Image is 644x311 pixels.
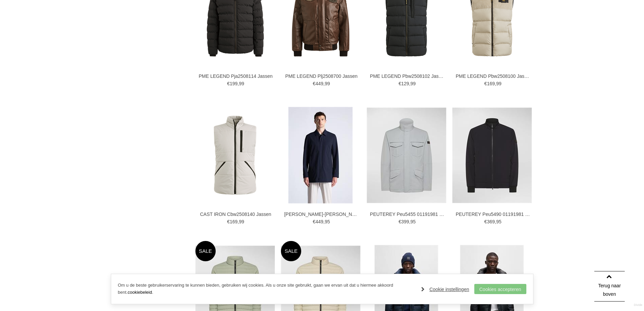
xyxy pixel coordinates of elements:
[401,81,409,86] span: 129
[284,211,359,217] a: [PERSON_NAME]-[PERSON_NAME]
[238,81,239,86] span: ,
[399,81,401,86] span: €
[239,81,244,86] span: 99
[239,219,244,224] span: 99
[410,81,416,86] span: 99
[410,219,416,224] span: 95
[325,81,330,86] span: 99
[313,219,315,224] span: €
[227,81,230,86] span: €
[315,219,323,224] span: 449
[367,108,446,203] img: PEUTEREY Peu5455 01191981 Jassen
[195,115,275,195] img: CAST IRON Cbw2508140 Jassen
[421,284,469,294] a: Cookie instellingen
[456,73,530,79] a: PME LEGEND Pbw2508100 Jassen
[118,282,415,296] p: Om u de beste gebruikerservaring te kunnen bieden, gebruiken wij cookies. Als u onze site gebruik...
[284,73,359,79] a: PME LEGEND Plj2508700 Jassen
[370,73,444,79] a: PME LEGEND Pbw2508102 Jassen
[456,211,530,217] a: PEUTEREY Peu5490 01191981 Jassen
[230,219,237,224] span: 169
[325,219,330,224] span: 95
[323,81,325,86] span: ,
[323,219,325,224] span: ,
[484,219,487,224] span: €
[238,219,239,224] span: ,
[409,219,410,224] span: ,
[634,301,642,309] a: Divide
[495,219,496,224] span: ,
[227,219,230,224] span: €
[594,271,625,302] a: Terug naar boven
[496,81,502,86] span: 99
[496,219,502,224] span: 95
[230,81,237,86] span: 199
[198,73,273,79] a: PME LEGEND Pja2508114 Jassen
[370,211,444,217] a: PEUTEREY Peu5455 01191981 Jassen
[409,81,410,86] span: ,
[198,211,273,217] a: CAST IRON Cbw2508140 Jassen
[487,219,495,224] span: 369
[484,81,487,86] span: €
[288,107,353,203] img: Duno Malbec-torano Jassen
[313,81,315,86] span: €
[452,108,532,203] img: PEUTEREY Peu5490 01191981 Jassen
[399,219,401,224] span: €
[315,81,323,86] span: 449
[495,81,496,86] span: ,
[401,219,409,224] span: 399
[487,81,495,86] span: 169
[127,290,152,295] a: cookiebeleid
[474,284,526,294] a: Cookies accepteren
